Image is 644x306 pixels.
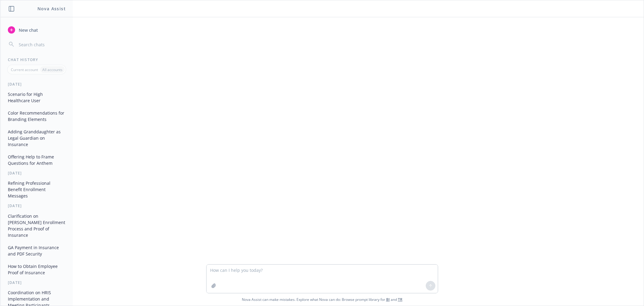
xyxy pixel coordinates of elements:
div: [DATE] [1,171,73,176]
a: TR [398,297,402,302]
h1: Nova Assist [37,5,66,12]
button: Clarification on [PERSON_NAME] Enrollment Process and Proof of Insurance [5,211,68,240]
div: Chat History [1,57,73,62]
a: BI [386,297,390,302]
button: Scenario for High Healthcare User [5,89,68,106]
button: New chat [5,24,68,35]
button: How to Obtain Employee Proof of Insurance [5,261,68,278]
input: Search chats [18,40,66,49]
button: Refining Professional Benefit Enrollment Messages [5,178,68,201]
div: [DATE] [1,203,73,208]
div: [DATE] [1,280,73,285]
button: Offering Help to Frame Questions for Anthem [5,152,68,168]
button: GA Payment in Insurance and PDF Security [5,243,68,259]
button: Color Recommendations for Branding Elements [5,108,68,124]
p: Current account [11,67,38,72]
span: Nova Assist can make mistakes. Explore what Nova can do: Browse prompt library for and [3,293,641,306]
div: [DATE] [1,82,73,87]
button: Adding Granddaughter as Legal Guardian on Insurance [5,127,68,149]
span: New chat [18,27,38,33]
p: All accounts [42,67,62,72]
